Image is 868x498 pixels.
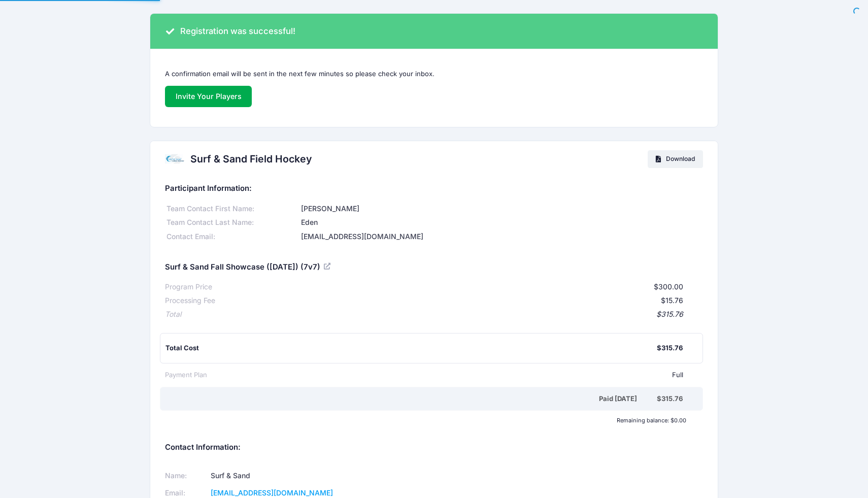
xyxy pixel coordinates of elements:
[165,295,215,306] div: Processing Fee
[324,261,332,271] a: View Registration Details
[165,343,657,353] div: Total Cost
[654,282,683,291] span: $300.00
[165,217,299,228] div: Team Contact Last Name:
[181,309,683,320] div: $315.76
[657,394,683,404] div: $315.76
[165,263,332,272] h5: Surf & Sand Fall Showcase ([DATE]) (7v7)
[180,26,295,37] h3: Registration was successful!
[167,394,657,404] div: Paid [DATE]
[299,204,703,214] div: [PERSON_NAME]
[160,417,691,423] div: Remaining balance: $0.00
[165,467,208,484] td: Name:
[208,467,421,484] td: Surf & Sand
[165,204,299,214] div: Team Contact First Name:
[211,488,333,497] a: [EMAIL_ADDRESS][DOMAIN_NAME]
[165,231,299,242] div: Contact Email:
[657,343,683,353] div: $315.76
[190,153,312,165] h2: Surf & Sand Field Hockey
[207,370,683,380] div: Full
[666,155,695,162] span: Download
[165,309,181,320] div: Total
[165,443,703,452] h5: Contact Information:
[165,370,207,380] div: Payment Plan
[299,217,703,228] div: Eden
[165,282,212,292] div: Program Price
[165,69,703,79] p: A confirmation email will be sent in the next few minutes so please check your inbox.
[299,231,703,242] div: [EMAIL_ADDRESS][DOMAIN_NAME]
[648,150,703,168] a: Download
[215,295,683,306] div: $15.76
[165,86,252,108] a: Invite Your Players
[165,184,703,193] h5: Participant Information:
